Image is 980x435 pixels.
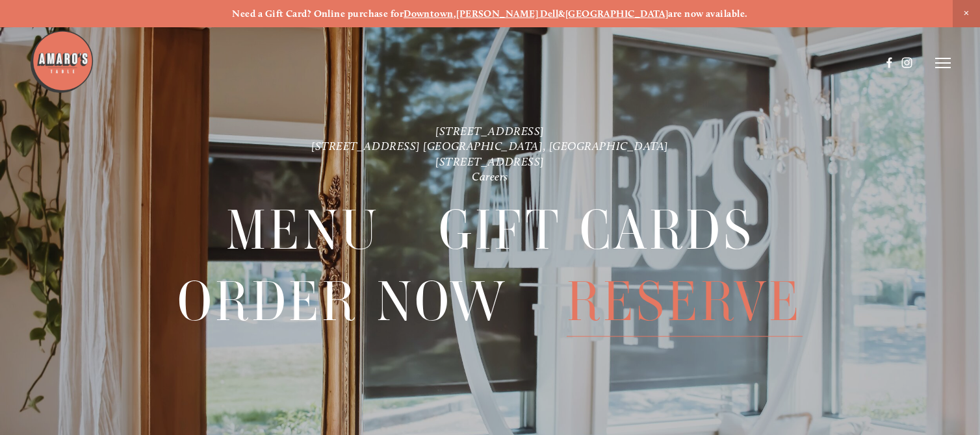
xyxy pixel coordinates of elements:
a: [STREET_ADDRESS] [435,155,545,168]
a: [STREET_ADDRESS] [435,124,545,138]
strong: are now available. [668,8,747,19]
a: [STREET_ADDRESS] [GEOGRAPHIC_DATA], [GEOGRAPHIC_DATA] [311,139,669,153]
a: Downtown [404,8,454,19]
span: Order Now [177,266,508,337]
strong: Need a Gift Card? Online purchase for [232,8,404,19]
a: Order Now [177,266,508,336]
a: [PERSON_NAME] Dell [456,8,558,19]
img: Amaro's Table [29,29,94,94]
a: Careers [472,169,508,183]
a: [GEOGRAPHIC_DATA] [565,8,669,19]
strong: , [454,8,456,19]
a: Menu [226,195,380,265]
a: Gift Cards [439,195,754,265]
span: Reserve [567,266,803,337]
strong: & [558,8,565,19]
a: Reserve [567,266,803,336]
